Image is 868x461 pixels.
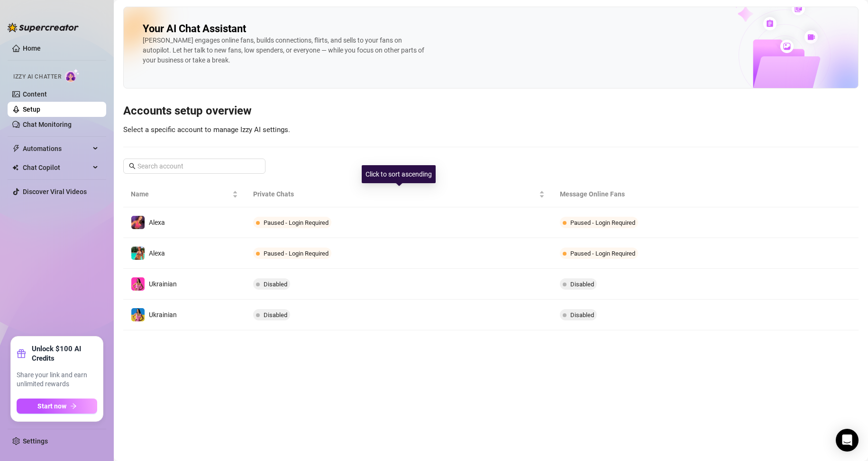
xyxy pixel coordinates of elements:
span: Alexa [149,249,165,257]
a: Chat Monitoring [23,121,72,128]
img: AI Chatter [65,69,80,82]
div: [PERSON_NAME] engages online fans, builds connections, flirts, and sells to your fans on autopilo... [143,35,427,65]
img: Chat Copilot [12,164,18,171]
th: Name [123,181,246,207]
a: Settings [23,437,48,445]
img: Alexa [131,216,145,229]
h2: Your AI Chat Assistant [143,22,246,35]
span: Ukrainian [149,311,177,319]
a: Setup [23,106,40,113]
strong: Unlock $100 AI Credits [32,344,97,363]
h3: Accounts setup overview [123,104,859,119]
img: Alexa [131,247,145,260]
th: Private Chats [246,181,552,207]
span: Chat Copilot [23,160,90,175]
span: Disabled [264,281,287,288]
span: Private Chats [253,189,537,199]
img: logo-BBDzfeDw.svg [8,23,79,32]
span: Paused - Login Required [570,250,635,257]
span: Share your link and earn unlimited rewards [17,371,97,389]
span: Paused - Login Required [570,219,635,226]
span: gift [17,349,26,358]
span: Ukrainian [149,280,177,288]
span: Start now [37,402,66,410]
button: Start nowarrow-right [17,399,97,414]
a: Discover Viral Videos [23,188,87,195]
span: Paused - Login Required [264,219,329,226]
input: Search account [137,161,252,171]
span: Disabled [570,311,594,319]
span: Disabled [264,311,287,319]
span: Select a specific account to manage Izzy AI settings. [123,125,290,134]
a: Content [23,90,47,98]
span: search [129,163,136,169]
span: Izzy AI Chatter [13,72,61,81]
span: Alexa [149,219,165,226]
a: Home [23,44,41,52]
th: Message Online Fans [552,181,757,207]
span: thunderbolt [12,145,20,152]
img: Ukrainian [131,308,145,321]
span: arrow-right [70,403,77,409]
div: Open Intercom Messenger [836,429,859,452]
span: Disabled [570,281,594,288]
span: Automations [23,141,90,156]
div: Click to sort ascending [362,165,436,183]
span: Name [131,189,230,199]
span: Paused - Login Required [264,250,329,257]
img: Ukrainian [131,277,145,291]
